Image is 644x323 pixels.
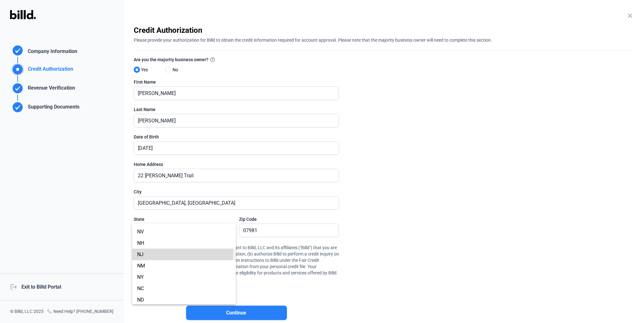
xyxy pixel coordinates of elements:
span: NY [137,274,144,280]
span: ND [137,297,144,303]
span: NC [137,285,144,291]
span: NM [137,263,145,269]
span: NH [137,240,144,246]
span: NJ [137,251,143,257]
span: NV [137,229,144,235]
